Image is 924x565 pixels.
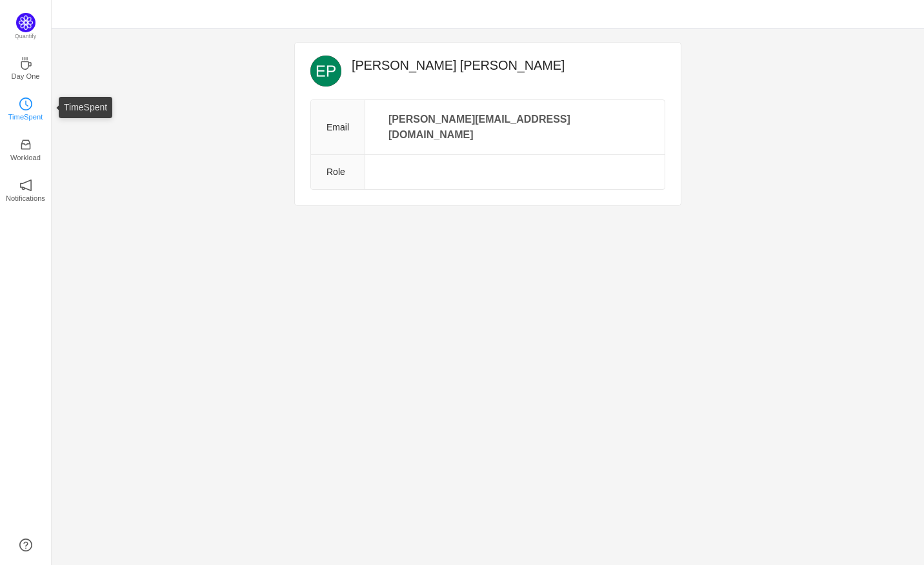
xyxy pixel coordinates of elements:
[6,192,45,204] p: Notifications
[19,142,32,155] a: icon: inboxWorkload
[19,61,32,74] a: icon: coffeeDay One
[381,110,649,144] p: [PERSON_NAME][EMAIL_ADDRESS][DOMAIN_NAME]
[19,183,32,196] a: icon: notificationNotifications
[352,56,665,75] h2: [PERSON_NAME] [PERSON_NAME]
[19,179,32,192] i: icon: notification
[311,155,365,190] th: Role
[310,56,341,87] img: EI
[16,13,35,32] img: Quantify
[15,32,37,41] p: Quantify
[8,111,43,123] p: TimeSpent
[19,539,32,551] a: icon: question-circle
[19,57,32,70] i: icon: coffee
[19,101,32,114] a: icon: clock-circleTimeSpent
[10,152,41,163] p: Workload
[311,100,365,155] th: Email
[11,70,39,82] p: Day One
[19,98,32,110] i: icon: clock-circle
[19,138,32,151] i: icon: inbox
